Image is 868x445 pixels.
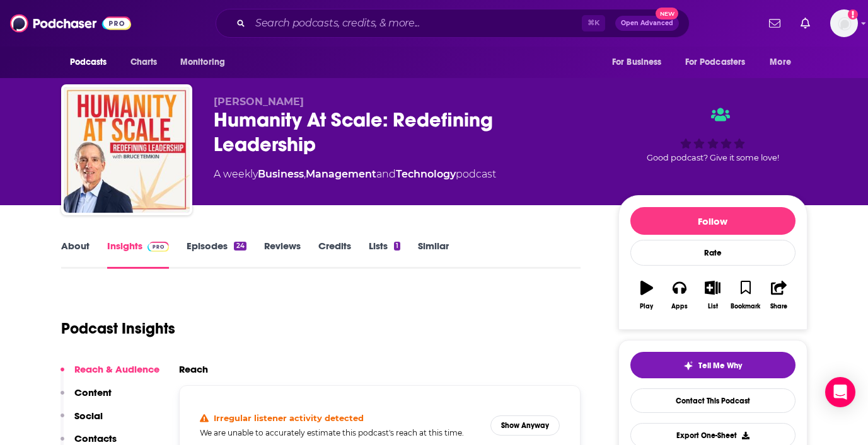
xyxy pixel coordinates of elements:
[618,96,807,174] div: Good podcast? Give it some love!
[761,50,807,74] button: open menu
[582,15,605,31] span: ⌘ K
[394,242,400,251] div: 1
[122,50,165,74] a: Charts
[683,361,693,371] img: tell me why sparkle
[64,87,190,213] img: Humanity At Scale: Redefining Leadership
[264,240,301,269] a: Reviews
[61,386,112,410] button: Content
[612,54,662,71] span: For Business
[671,303,688,310] div: Apps
[304,168,306,180] span: ,
[216,9,690,38] div: Search podcasts, credits, & more...
[61,410,103,433] button: Social
[677,50,764,74] button: open menu
[830,9,858,37] span: Logged in as addi44
[74,363,159,375] p: Reach & Audience
[696,273,729,318] button: List
[130,54,158,71] span: Charts
[830,9,858,37] img: User Profile
[180,54,225,71] span: Monitoring
[796,13,815,34] a: Show notifications dropdown
[663,273,696,318] button: Apps
[258,168,304,180] a: Business
[418,240,449,269] a: Similar
[630,388,796,413] a: Contact This Podcast
[630,207,796,235] button: Follow
[306,168,376,180] a: Management
[187,240,246,269] a: Episodes24
[74,386,112,398] p: Content
[490,415,560,436] button: Show Anyway
[729,273,762,318] button: Bookmark
[630,352,796,378] button: tell me why sparkleTell Me Why
[107,240,170,269] a: InsightsPodchaser Pro
[640,303,653,310] div: Play
[630,240,796,266] div: Rate
[647,153,779,162] span: Good podcast? Give it some love!
[685,54,746,71] span: For Podcasters
[764,13,785,34] a: Show notifications dropdown
[250,13,582,33] input: Search podcasts, credits, & more...
[770,54,791,71] span: More
[630,273,663,318] button: Play
[318,240,351,269] a: Credits
[148,242,170,252] img: Podchaser Pro
[656,8,678,20] span: New
[171,50,241,74] button: open menu
[698,361,742,371] span: Tell Me Why
[74,410,103,422] p: Social
[61,363,159,386] button: Reach & Audience
[61,319,175,338] h1: Podcast Insights
[234,242,246,251] div: 24
[70,54,107,71] span: Podcasts
[615,16,679,31] button: Open AdvancedNew
[603,50,678,74] button: open menu
[770,303,787,310] div: Share
[762,273,795,318] button: Share
[731,303,760,310] div: Bookmark
[376,168,396,180] span: and
[396,168,456,180] a: Technology
[830,9,858,37] button: Show profile menu
[74,432,117,444] p: Contacts
[825,377,855,407] div: Open Intercom Messenger
[200,428,481,437] h5: We are unable to accurately estimate this podcast's reach at this time.
[214,167,496,182] div: A weekly podcast
[61,50,124,74] button: open menu
[848,9,858,20] svg: Add a profile image
[179,363,208,375] h2: Reach
[214,413,364,423] h4: Irregular listener activity detected
[10,11,131,35] img: Podchaser - Follow, Share and Rate Podcasts
[369,240,400,269] a: Lists1
[621,20,673,26] span: Open Advanced
[61,240,90,269] a: About
[708,303,718,310] div: List
[214,96,304,108] span: [PERSON_NAME]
